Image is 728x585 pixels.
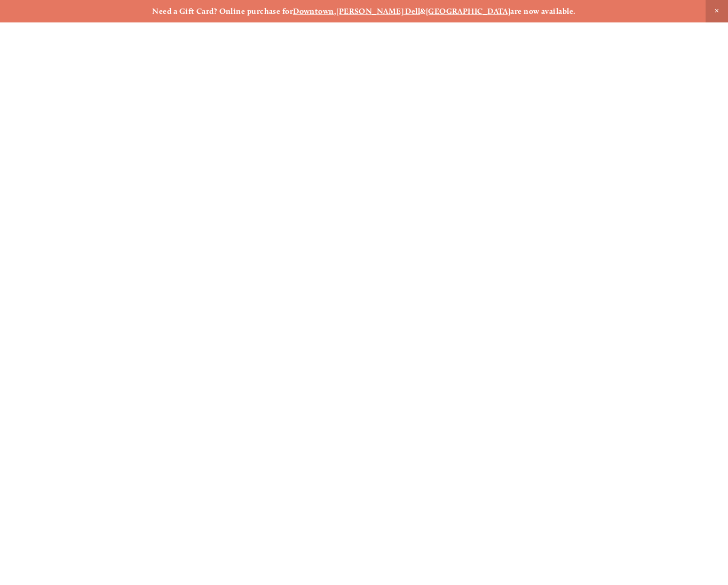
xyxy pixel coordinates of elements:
[334,6,336,16] strong: ,
[420,6,425,16] strong: &
[510,6,575,16] strong: are now available.
[426,6,511,16] a: [GEOGRAPHIC_DATA]
[336,6,420,16] a: [PERSON_NAME] Dell
[293,6,334,16] a: Downtown
[152,6,293,16] strong: Need a Gift Card? Online purchase for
